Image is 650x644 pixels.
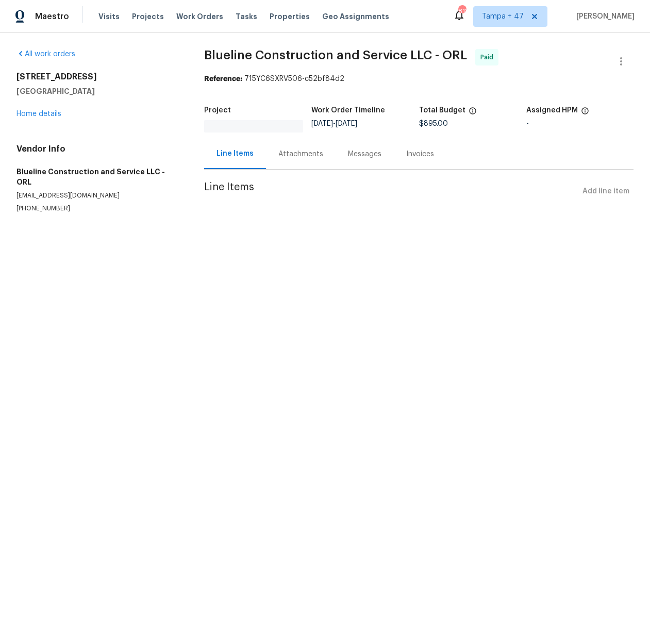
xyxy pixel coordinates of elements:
[204,74,634,84] div: 715YC6SXRV506-c52bf84d2
[348,149,381,159] div: Messages
[572,11,635,22] span: [PERSON_NAME]
[35,11,69,22] span: Maestro
[16,86,179,96] h5: [GEOGRAPHIC_DATA]
[526,120,634,127] div: -
[216,148,254,159] div: Line Items
[458,6,465,16] div: 818
[419,120,448,127] span: $895.00
[204,75,242,82] b: Reference:
[132,11,164,22] span: Projects
[311,107,385,114] h5: Work Order Timeline
[278,149,323,159] div: Attachments
[406,149,434,159] div: Invoices
[526,107,578,114] h5: Assigned HPM
[482,11,524,22] span: Tampa + 47
[336,120,357,127] span: [DATE]
[16,72,179,82] h2: [STREET_ADDRESS]
[480,52,497,62] span: Paid
[419,107,465,114] h5: Total Budget
[311,120,357,127] span: -
[16,51,75,58] a: All work orders
[581,107,589,120] span: The hpm assigned to this work order.
[16,204,179,213] p: [PHONE_NUMBER]
[16,110,61,118] a: Home details
[176,11,223,22] span: Work Orders
[204,182,578,201] span: Line Items
[322,11,389,22] span: Geo Assignments
[236,13,257,20] span: Tasks
[16,167,179,187] h5: Blueline Construction and Service LLC - ORL
[16,144,179,154] h4: Vendor Info
[204,49,467,61] span: Blueline Construction and Service LLC - ORL
[270,11,310,22] span: Properties
[16,191,179,200] p: [EMAIL_ADDRESS][DOMAIN_NAME]
[204,107,231,114] h5: Project
[469,107,477,120] span: The total cost of line items that have been proposed by Opendoor. This sum includes line items th...
[98,11,120,22] span: Visits
[311,120,333,127] span: [DATE]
